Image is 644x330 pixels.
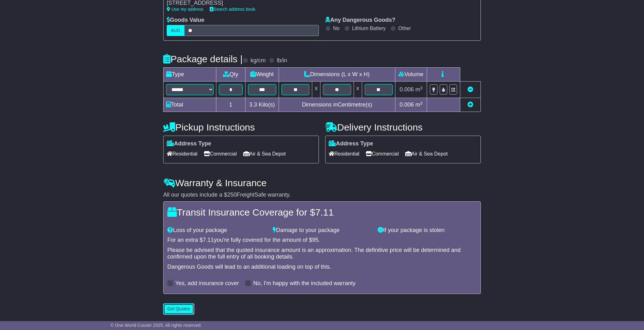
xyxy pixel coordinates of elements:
[216,98,245,112] td: 1
[253,280,356,287] label: No, I'm happy with the included warranty
[468,101,473,108] a: Add new item
[315,207,333,217] span: 7.11
[325,122,481,132] h4: Delivery Instructions
[375,227,480,234] div: If your package is stolen
[163,54,243,64] h4: Package details |
[277,57,287,64] label: lb/in
[227,192,237,198] span: 250
[279,98,395,112] td: Dimensions in Centimetre(s)
[163,122,319,132] h4: Pickup Instructions
[175,280,239,287] label: Yes, add insurance cover
[366,149,399,159] span: Commercial
[204,149,237,159] span: Commercial
[269,227,375,234] div: Damage to your package
[415,101,423,108] span: m
[243,149,286,159] span: Air & Sea Depot
[167,17,204,24] label: Goods Value
[164,98,216,112] td: Total
[279,68,395,82] td: Dimensions (L x W x H)
[468,86,473,93] a: Remove this item
[163,192,481,199] div: All our quotes include a $ FreightSafe warranty.
[167,247,477,260] div: Please be advised that the quoted insurance amount is an approximation. The definitive price will...
[420,101,423,106] sup: 3
[203,237,214,243] span: 7.11
[405,149,448,159] span: Air & Sea Depot
[398,25,411,31] label: Other
[249,101,257,108] span: 3.3
[352,25,386,31] label: Lithium Battery
[167,264,477,271] div: Dangerous Goods will lead to an additional loading on top of this.
[164,227,269,234] div: Loss of your package
[216,68,245,82] td: Qty
[312,82,320,98] td: x
[110,323,202,328] span: © One World Courier 2025. All rights reserved.
[167,207,477,217] h4: Transit Insurance Coverage for $
[167,25,184,36] label: AUD
[399,101,414,108] span: 0.006
[251,57,266,64] label: kg/cm
[167,149,197,159] span: Residential
[164,68,216,82] td: Type
[210,7,255,12] a: Search address book
[354,82,362,98] td: x
[329,140,373,147] label: Address Type
[329,149,359,159] span: Residential
[395,68,427,82] td: Volume
[167,7,203,12] a: Use my address
[163,178,481,188] h4: Warranty & Insurance
[167,237,477,244] div: For an extra $ you're fully covered for the amount of $ .
[399,86,414,93] span: 0.006
[415,86,423,93] span: m
[333,25,339,31] label: No
[167,140,211,147] label: Address Type
[325,17,395,24] label: Any Dangerous Goods?
[420,86,423,90] sup: 3
[245,68,279,82] td: Weight
[245,98,279,112] td: Kilo(s)
[163,303,194,315] button: Get Quotes
[312,237,319,243] span: 95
